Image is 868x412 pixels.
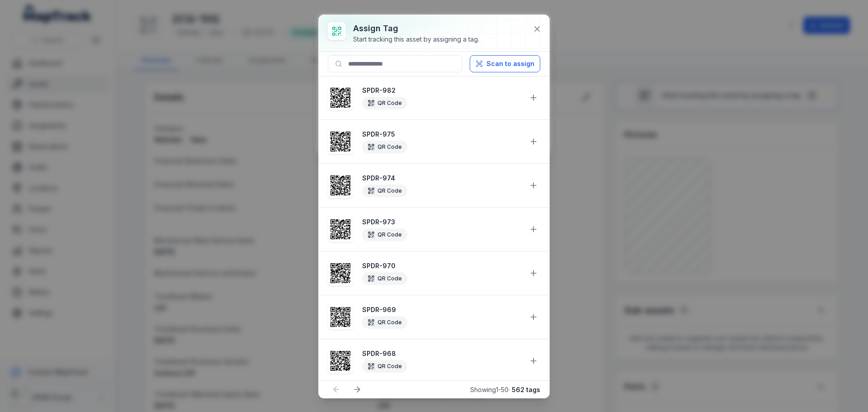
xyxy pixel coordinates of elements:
[362,86,521,95] strong: SPDR-982
[362,228,407,241] div: QR Code
[362,218,521,227] strong: SPDR-973
[362,272,407,285] div: QR Code
[470,386,540,393] span: Showing 1 - 50 ·
[470,55,540,72] button: Scan to assign
[362,261,521,270] strong: SPDR-970
[362,97,407,109] div: QR Code
[362,141,407,153] div: QR Code
[362,349,521,358] strong: SPDR-968
[362,174,521,183] strong: SPDR-974
[353,22,479,35] h3: Assign tag
[362,185,407,197] div: QR Code
[362,360,407,373] div: QR Code
[362,316,407,329] div: QR Code
[362,305,521,314] strong: SPDR-969
[362,130,521,139] strong: SPDR-975
[512,386,540,393] strong: 562 tags
[353,35,479,44] div: Start tracking this asset by assigning a tag.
